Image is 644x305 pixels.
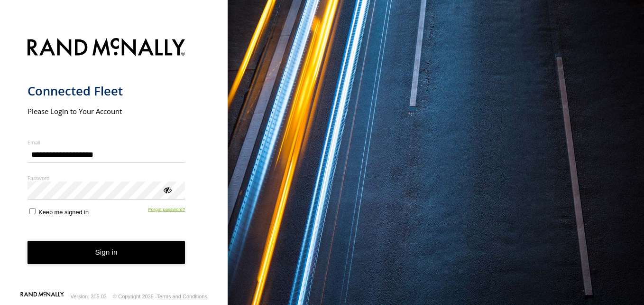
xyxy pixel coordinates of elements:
[28,32,201,291] form: main
[162,185,172,194] div: ViewPassword
[28,139,185,146] label: Email
[38,209,89,216] span: Keep me signed in
[28,83,185,99] h1: Connected Fleet
[20,292,64,301] a: Visit our Website
[29,208,36,214] input: Keep me signed in
[113,294,207,299] div: © Copyright 2025 -
[28,174,185,181] label: Password
[157,294,207,299] a: Terms and Conditions
[71,294,107,299] div: Version: 305.03
[28,241,185,264] button: Sign in
[148,207,185,216] a: Forgot password?
[28,36,185,60] img: Rand McNally
[28,106,185,116] h2: Please Login to Your Account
